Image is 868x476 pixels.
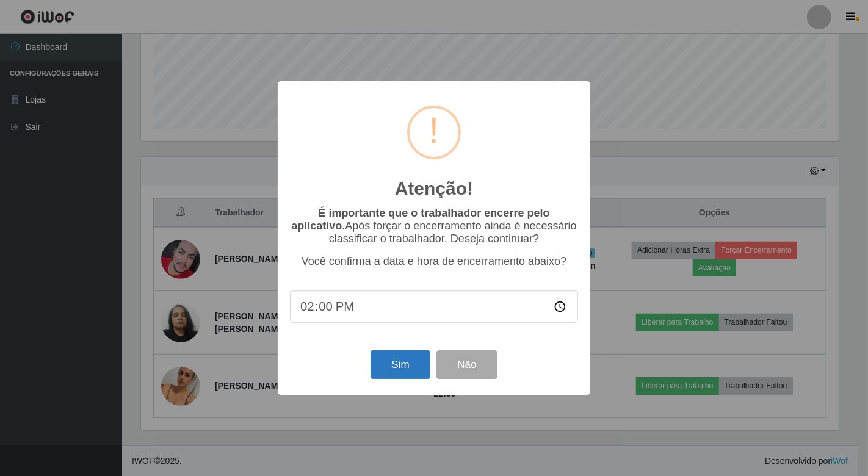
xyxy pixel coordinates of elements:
[290,207,578,245] p: Após forçar o encerramento ainda é necessário classificar o trabalhador. Deseja continuar?
[371,350,430,379] button: Sim
[436,350,497,379] button: Não
[291,207,549,232] b: É importante que o trabalhador encerre pelo aplicativo.
[395,178,473,200] h2: Atenção!
[290,255,578,268] p: Você confirma a data e hora de encerramento abaixo?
